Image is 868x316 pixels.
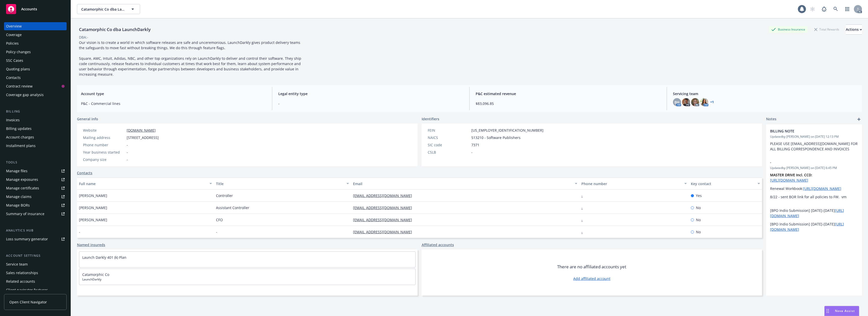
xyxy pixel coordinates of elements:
[581,193,587,198] a: -
[770,221,858,232] p: [BPO Indio Submission] [DATE]-[DATE]
[81,7,125,12] span: Catamorphic Co dba LaunchDarkly
[428,142,469,148] div: SIC code
[6,133,34,141] div: Account charges
[278,101,463,106] span: -
[696,217,701,222] span: No
[4,82,67,90] a: Contract review
[127,135,159,140] span: [STREET_ADDRESS]
[4,142,67,150] a: Installment plans
[766,124,862,156] div: BILLING NOTEUpdatedby [PERSON_NAME] on [DATE] 12:13 PMPLEASE USE [EMAIL_ADDRESS][DOMAIN_NAME] FOR...
[82,272,109,277] a: Catamorphic Co
[766,156,862,236] div: -Updatedby [PERSON_NAME] on [DATE] 6:45 PMMASTER DRIVE Incl. CCD: [URL][DOMAIN_NAME]Renewal Workb...
[846,24,862,35] button: Actions
[812,26,842,33] div: Total Rewards
[6,269,38,277] div: Sales relationships
[422,242,454,247] a: Affiliated accounts
[710,101,714,104] a: +1
[471,142,479,148] span: 7371
[842,4,852,14] a: Switch app
[79,217,107,222] span: [PERSON_NAME]
[471,128,544,133] span: [US_EMPLOYER_IDENTIFICATION_NUMBER]
[79,229,80,235] span: -
[770,166,858,170] span: Updated by [PERSON_NAME] on [DATE] 6:45 PM
[353,181,572,186] div: Email
[4,176,67,184] a: Manage exposures
[4,184,67,192] a: Manage certificates
[4,125,67,133] a: Billing updates
[4,56,67,65] a: SSC Cases
[581,217,587,222] a: -
[127,157,128,162] span: -
[824,306,859,316] button: Nova Assist
[696,193,702,198] span: Yes
[770,128,845,134] span: BILLING NOTE
[4,167,67,175] a: Manage files
[581,205,587,210] a: -
[4,235,67,243] a: Loss summary generator
[6,31,22,39] div: Coverage
[4,269,67,277] a: Sales relationships
[835,309,855,313] span: Nova Assist
[83,157,125,162] div: Company size
[428,128,469,133] div: FEIN
[4,91,67,99] a: Coverage gap analysis
[4,109,67,114] div: Billing
[4,116,67,124] a: Invoices
[428,135,469,140] div: NAICS
[6,286,48,294] div: Client navigator features
[691,98,699,106] img: photo
[4,48,67,56] a: Policy changes
[77,178,214,190] button: Full name
[77,116,98,122] span: General info
[689,178,762,190] button: Key contact
[471,135,521,140] span: 513210 - Software Publishers
[6,82,33,90] div: Contract review
[825,306,831,316] div: Drag to move
[696,205,701,210] span: No
[700,98,708,106] img: photo
[6,39,19,47] div: Policies
[6,142,36,150] div: Installment plans
[6,277,35,285] div: Related accounts
[6,22,22,30] div: Overview
[4,193,67,201] a: Manage claims
[83,142,125,148] div: Phone number
[4,133,67,141] a: Account charges
[77,4,140,14] button: Catamorphic Co dba LaunchDarkly
[803,186,841,191] a: [URL][DOMAIN_NAME]
[127,128,156,133] a: [DOMAIN_NAME]
[127,142,128,148] span: -
[353,205,416,210] a: [EMAIL_ADDRESS][DOMAIN_NAME]
[79,35,88,40] div: DBA: -
[21,7,37,11] span: Accounts
[770,141,859,151] span: PLEASE USE [EMAIL_ADDRESS][DOMAIN_NAME] FOR ALL BILLING CORRESPONDENCE AND INVOICES
[579,178,689,190] button: Phone number
[6,65,30,73] div: Quoting plans
[846,25,862,34] div: Actions
[4,277,67,285] a: Related accounts
[81,91,266,96] span: Account type
[83,135,125,140] div: Mailing address
[557,264,626,270] span: There are no affiliated accounts yet
[807,4,818,14] a: Start snowing
[4,22,67,30] a: Overview
[353,193,416,198] a: [EMAIL_ADDRESS][DOMAIN_NAME]
[819,4,829,14] a: Report a Bug
[766,116,776,122] span: Notes
[216,205,249,210] span: Assistant Controller
[353,217,416,222] a: [EMAIL_ADDRESS][DOMAIN_NAME]
[6,116,20,124] div: Invoices
[82,277,412,282] span: LaunchDarkly
[214,178,351,190] button: Title
[770,134,858,139] span: Updated by [PERSON_NAME] on [DATE] 12:13 PM
[581,181,681,186] div: Phone number
[4,253,67,258] div: Account settings
[770,186,858,191] p: Renewal Workbook:
[6,201,30,209] div: Manage BORs
[77,242,105,247] a: Named insureds
[769,26,808,33] div: Business Insurance
[573,276,610,281] a: Add affiliated account
[770,160,845,165] span: -
[4,201,67,209] a: Manage BORs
